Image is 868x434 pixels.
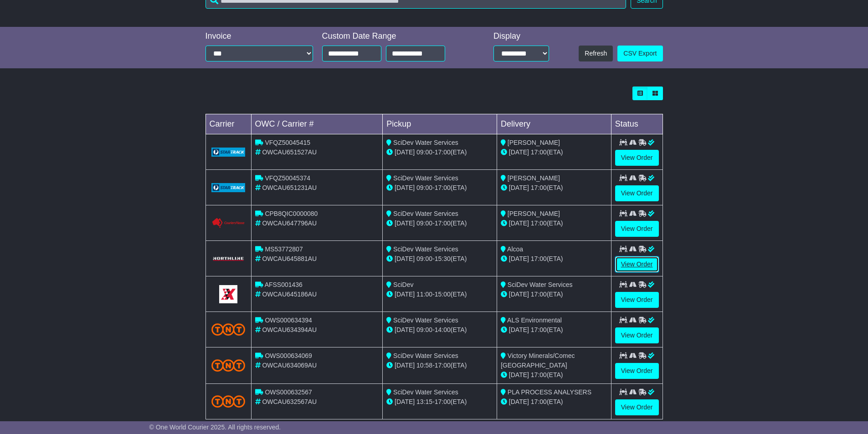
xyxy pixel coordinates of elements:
[501,148,607,157] div: (ETA)
[509,255,529,262] span: [DATE]
[435,291,451,298] span: 15:00
[205,31,313,41] div: Invoice
[265,317,312,324] span: OWS000634394
[501,325,607,335] div: (ETA)
[251,114,383,134] td: OWC / Carrier #
[435,362,451,369] span: 17:00
[386,397,493,407] div: - (ETA)
[615,150,659,166] a: View Order
[615,327,659,343] a: View Order
[393,139,458,146] span: SciDev Water Services
[395,326,415,333] span: [DATE]
[509,220,529,227] span: [DATE]
[531,148,547,156] span: 17:00
[262,291,317,298] span: OWCAU645186AU
[211,218,246,229] img: GetCarrierServiceLogo
[265,281,303,288] span: AFSS001436
[416,291,432,298] span: 11:00
[386,148,493,157] div: - (ETA)
[322,31,468,41] div: Custom Date Range
[386,361,493,370] div: - (ETA)
[393,281,413,288] span: SciDev
[395,291,415,298] span: [DATE]
[211,148,246,157] img: GetCarrierServiceLogo
[615,256,659,272] a: View Order
[219,285,237,303] img: GetCarrierServiceLogo
[497,114,611,134] td: Delivery
[508,281,573,288] span: SciDev Water Services
[435,220,451,227] span: 17:00
[501,397,607,407] div: (ETA)
[615,292,659,308] a: View Order
[211,183,246,192] img: GetCarrierServiceLogo
[386,325,493,335] div: - (ETA)
[265,139,310,146] span: VFQZ50045415
[416,362,432,369] span: 10:58
[501,183,607,193] div: (ETA)
[416,184,432,191] span: 09:00
[416,255,432,262] span: 09:00
[265,388,312,396] span: OWS000632567
[393,174,458,182] span: SciDev Water Services
[508,210,560,217] span: [PERSON_NAME]
[531,398,547,405] span: 17:00
[262,220,317,227] span: OWCAU647796AU
[617,46,663,61] a: CSV Export
[211,256,246,261] img: GetCarrierServiceLogo
[501,254,607,264] div: (ETA)
[393,317,458,324] span: SciDev Water Services
[395,362,415,369] span: [DATE]
[509,291,529,298] span: [DATE]
[531,291,547,298] span: 17:00
[416,326,432,333] span: 09:00
[493,31,549,41] div: Display
[509,371,529,378] span: [DATE]
[509,326,529,333] span: [DATE]
[386,290,493,299] div: - (ETA)
[211,359,246,372] img: TNT_Domestic.png
[611,114,663,134] td: Status
[262,326,317,333] span: OWCAU634394AU
[435,148,451,156] span: 17:00
[416,148,432,156] span: 09:00
[386,219,493,228] div: - (ETA)
[395,220,415,227] span: [DATE]
[395,398,415,405] span: [DATE]
[211,323,246,336] img: TNT_Domestic.png
[501,290,607,299] div: (ETA)
[262,398,317,405] span: OWCAU632567AU
[501,219,607,228] div: (ETA)
[435,184,451,191] span: 17:00
[262,255,317,262] span: OWCAU645881AU
[615,221,659,237] a: View Order
[393,388,458,396] span: SciDev Water Services
[393,210,458,217] span: SciDev Water Services
[435,398,451,405] span: 17:00
[211,395,246,408] img: TNT_Domestic.png
[262,362,317,369] span: OWCAU634069AU
[265,174,310,182] span: VFQZ50045374
[615,363,659,379] a: View Order
[509,398,529,405] span: [DATE]
[395,184,415,191] span: [DATE]
[509,148,529,156] span: [DATE]
[395,255,415,262] span: [DATE]
[579,46,613,61] button: Refresh
[435,326,451,333] span: 14:00
[615,185,659,201] a: View Order
[508,174,560,182] span: [PERSON_NAME]
[501,370,607,380] div: (ETA)
[262,184,317,191] span: OWCAU651231AU
[531,371,547,378] span: 17:00
[416,398,432,405] span: 13:15
[265,352,312,359] span: OWS000634069
[383,114,497,134] td: Pickup
[435,255,451,262] span: 15:30
[531,326,547,333] span: 17:00
[149,424,281,431] span: © One World Courier 2025. All rights reserved.
[205,114,251,134] td: Carrier
[508,139,560,146] span: [PERSON_NAME]
[501,352,575,369] span: Victory Minerals/Comec [GEOGRAPHIC_DATA]
[416,220,432,227] span: 09:00
[265,245,303,253] span: MS53772807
